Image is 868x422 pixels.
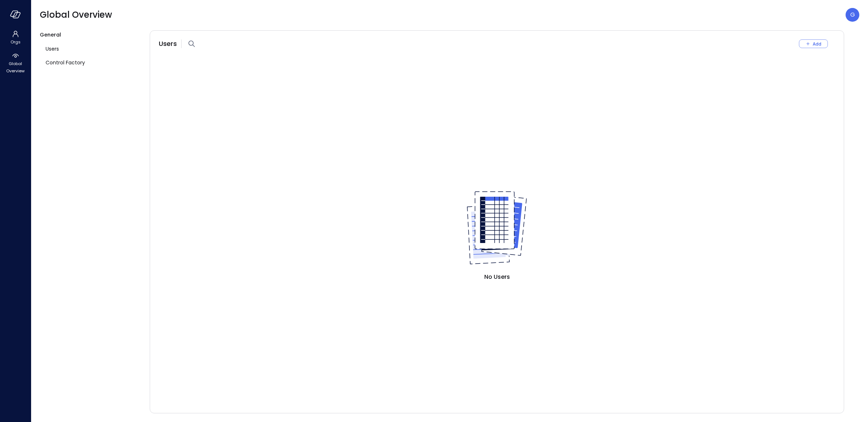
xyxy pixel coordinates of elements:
span: Users [159,39,177,48]
a: Control Factory [40,56,129,69]
a: Users [40,42,129,56]
div: Add [813,40,821,48]
span: Users [46,45,59,53]
div: Guy [846,8,859,22]
p: G [850,10,855,19]
button: Add [799,39,828,48]
span: Global Overview [40,9,112,21]
span: Control Factory [46,59,85,67]
span: Global Overview [4,60,26,74]
span: No Users [484,273,510,281]
div: Add New User [799,39,835,48]
span: General [40,31,61,38]
div: Orgs [1,29,29,46]
span: Orgs [10,38,21,46]
div: Global Overview [1,51,29,75]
